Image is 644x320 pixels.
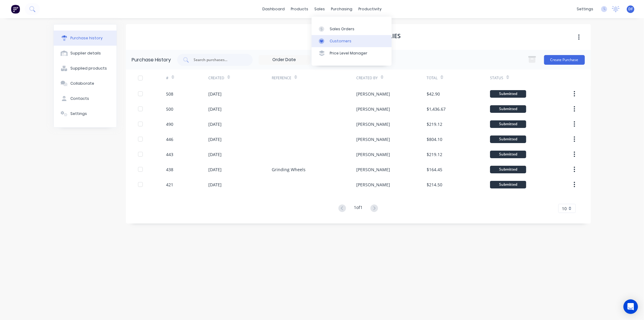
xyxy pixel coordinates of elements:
[490,90,526,98] div: Submitted
[208,136,222,142] div: [DATE]
[272,166,306,173] div: Grinding Wheels
[312,23,392,35] a: Sales Orders
[490,166,526,173] div: Submitted
[356,181,390,188] div: [PERSON_NAME]
[259,5,288,14] a: dashboard
[208,121,222,127] div: [DATE]
[490,136,526,143] div: Submitted
[193,57,243,63] input: Search purchases...
[259,55,310,64] input: Order Date
[330,51,367,56] div: Price Level Manager
[166,121,173,127] div: 490
[490,181,526,188] div: Submitted
[288,5,311,14] div: products
[356,106,390,112] div: [PERSON_NAME]
[132,56,171,64] div: Purchase History
[208,91,222,97] div: [DATE]
[328,5,355,14] div: purchasing
[356,121,390,127] div: [PERSON_NAME]
[312,47,392,59] a: Price Level Manager
[355,5,385,14] div: productivity
[490,120,526,128] div: Submitted
[544,55,585,65] button: Create Purchase
[70,35,103,41] div: Purchase history
[166,136,173,142] div: 446
[427,181,442,188] div: $214.50
[330,38,351,44] div: Customers
[490,105,526,113] div: Submitted
[166,166,173,173] div: 438
[166,91,173,97] div: 508
[356,75,378,81] div: Created By
[54,61,117,76] button: Supplied products
[54,46,117,61] button: Supplier details
[427,166,442,173] div: $164.45
[330,26,354,32] div: Sales Orders
[166,75,168,81] div: #
[208,106,222,112] div: [DATE]
[562,205,567,212] span: 10
[166,151,173,158] div: 443
[356,91,390,97] div: [PERSON_NAME]
[356,136,390,142] div: [PERSON_NAME]
[70,51,101,56] div: Supplier details
[70,66,107,71] div: Supplied products
[574,5,596,14] div: settings
[208,151,222,158] div: [DATE]
[356,166,390,173] div: [PERSON_NAME]
[354,204,363,213] div: 1 of 1
[427,121,442,127] div: $219.12
[166,181,173,188] div: 421
[70,96,89,101] div: Contacts
[70,81,94,86] div: Collaborate
[427,75,437,81] div: Total
[490,75,503,81] div: Status
[272,75,291,81] div: Reference
[54,76,117,91] button: Collaborate
[312,35,392,47] a: Customers
[356,151,390,158] div: [PERSON_NAME]
[427,151,442,158] div: $219.12
[11,5,20,14] img: Factory
[427,106,446,112] div: $1,436.67
[628,6,633,12] span: DF
[54,91,117,106] button: Contacts
[208,166,222,173] div: [DATE]
[208,75,224,81] div: Created
[490,151,526,158] div: Submitted
[311,5,328,14] div: sales
[427,136,442,142] div: $804.10
[166,106,173,112] div: 500
[54,31,117,46] button: Purchase history
[70,111,87,116] div: Settings
[427,91,440,97] div: $42.90
[623,299,638,314] div: Open Intercom Messenger
[208,181,222,188] div: [DATE]
[54,106,117,121] button: Settings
